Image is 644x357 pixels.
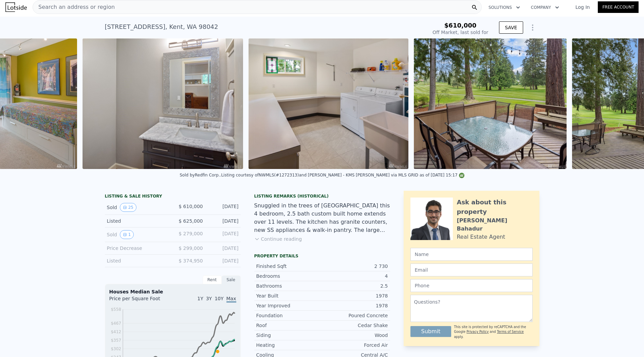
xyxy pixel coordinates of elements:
div: Off Market, last sold for [433,29,488,36]
div: Roof [256,322,322,329]
div: Sold by Redfin Corp. . [180,173,221,177]
div: 2 730 [322,263,388,270]
button: Show Options [526,21,539,34]
div: Listing Remarks (Historical) [254,193,390,199]
div: Finished Sqft [256,263,322,270]
div: [DATE] [208,245,239,252]
div: Rent [203,275,222,284]
tspan: $302 [111,346,121,351]
a: Log In [567,4,598,11]
div: This site is protected by reCAPTCHA and the Google and apply. [454,325,532,339]
span: $ 610,000 [179,204,203,209]
div: Bedrooms [256,273,322,279]
input: Email [410,263,533,276]
a: Terms of Service [497,330,524,334]
div: Listed [107,257,167,264]
div: Wood [322,332,388,339]
div: Real Estate Agent [457,233,505,241]
div: Heating [256,342,322,348]
span: $ 279,000 [179,231,203,236]
input: Phone [410,279,533,292]
div: [DATE] [208,203,239,212]
div: Houses Median Sale [109,288,236,295]
button: View historical data [120,203,136,212]
div: Bathrooms [256,283,322,289]
span: $ 374,950 [179,258,203,263]
div: [DATE] [208,218,239,224]
button: View historical data [120,230,134,239]
img: Lotside [5,2,27,12]
img: NWMLS Logo [459,173,464,178]
div: Price Decrease [107,245,167,252]
a: Free Account [598,1,639,13]
button: Solutions [483,1,526,14]
img: Sale: 118001200 Parcel: 97867945 [414,38,567,169]
div: [DATE] [208,257,239,264]
img: Sale: 118001200 Parcel: 97867945 [249,38,408,169]
div: [PERSON_NAME] Bahadur [457,217,533,233]
div: Snuggled in the trees of [GEOGRAPHIC_DATA] this 4 bedroom, 2.5 bath custom built home extends ove... [254,202,390,234]
span: 1Y [197,296,203,301]
div: Foundation [256,312,322,319]
div: Year Built [256,292,322,299]
div: Sale [222,275,241,284]
span: 3Y [206,296,212,301]
div: Property details [254,253,390,259]
tspan: $467 [111,321,121,326]
div: Listing courtesy of NWMLS (#1272313) and [PERSON_NAME] - KMS [PERSON_NAME] via MLS GRID as of [DA... [221,173,464,177]
div: LISTING & SALE HISTORY [105,193,241,200]
div: 1978 [322,302,388,309]
button: Company [526,1,565,14]
span: $ 625,000 [179,218,203,224]
div: 1978 [322,292,388,299]
button: Continue reading [254,236,302,242]
button: SAVE [499,21,523,34]
span: $610,000 [444,22,477,29]
div: 4 [322,273,388,279]
div: Forced Air [322,342,388,348]
div: [DATE] [208,230,239,239]
span: Search an address or region [33,3,115,11]
tspan: $412 [111,329,121,334]
div: Sold [107,230,167,239]
div: Ask about this property [457,198,533,217]
span: Max [226,296,236,303]
div: Sold [107,203,167,212]
tspan: $558 [111,307,121,312]
input: Name [410,248,533,261]
img: Sale: 118001200 Parcel: 97867945 [82,38,243,169]
button: Submit [410,326,452,337]
span: 10Y [215,296,223,301]
div: 2.5 [322,283,388,289]
div: Siding [256,332,322,339]
div: Cedar Shake [322,322,388,329]
div: Poured Concrete [322,312,388,319]
div: [STREET_ADDRESS] , Kent , WA 98042 [105,22,218,32]
div: Year Improved [256,302,322,309]
span: $ 299,000 [179,245,203,251]
div: Listed [107,218,167,224]
div: Price per Square Foot [109,295,173,306]
a: Privacy Policy [466,330,489,334]
tspan: $357 [111,338,121,343]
